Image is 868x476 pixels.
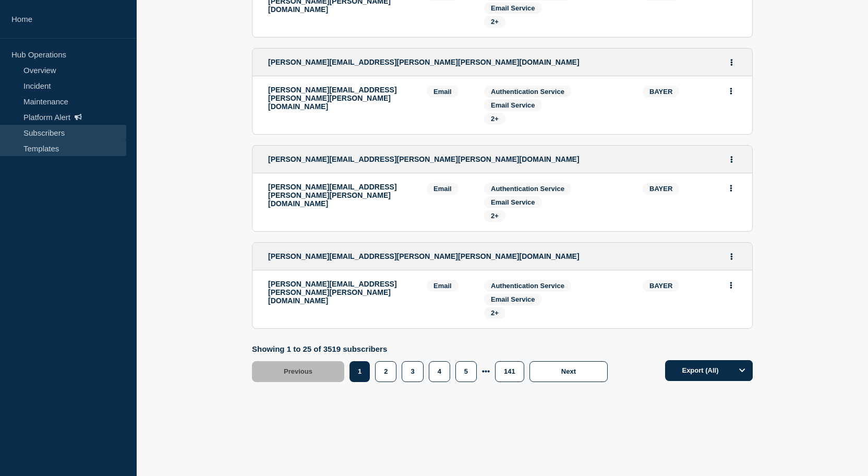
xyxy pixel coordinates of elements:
[491,88,564,96] span: Authentication Service
[491,282,564,290] span: Authentication Service
[643,183,679,195] span: BAYER
[268,183,411,208] p: [PERSON_NAME][EMAIL_ADDRESS][PERSON_NAME][PERSON_NAME][DOMAIN_NAME]
[268,86,411,111] p: [PERSON_NAME][EMAIL_ADDRESS][PERSON_NAME][PERSON_NAME][DOMAIN_NAME]
[427,86,459,98] span: Email
[725,54,738,70] button: Actions
[725,277,738,293] button: Actions
[491,309,499,317] span: 2+
[491,295,535,303] span: Email Service
[725,248,738,265] button: Actions
[268,280,411,305] p: [PERSON_NAME][EMAIL_ADDRESS][PERSON_NAME][PERSON_NAME][DOMAIN_NAME]
[455,361,477,382] button: 5
[427,183,459,195] span: Email
[561,367,576,375] span: Next
[268,58,580,66] span: [PERSON_NAME][EMAIL_ADDRESS][PERSON_NAME][PERSON_NAME][DOMAIN_NAME]
[529,361,608,382] button: Next
[725,83,738,99] button: Actions
[284,367,312,375] span: Previous
[491,115,499,123] span: 2+
[429,361,450,382] button: 4
[491,4,535,12] span: Email Service
[665,360,753,381] button: Export (All)
[402,361,423,382] button: 3
[491,18,499,26] span: 2+
[268,155,580,163] span: [PERSON_NAME][EMAIL_ADDRESS][PERSON_NAME][PERSON_NAME][DOMAIN_NAME]
[375,361,396,382] button: 2
[491,185,564,193] span: Authentication Service
[491,198,535,206] span: Email Service
[252,361,344,382] button: Previous
[732,360,753,381] button: Options
[643,280,679,292] span: BAYER
[725,180,738,196] button: Actions
[427,280,459,292] span: Email
[491,212,499,220] span: 2+
[268,252,580,260] span: [PERSON_NAME][EMAIL_ADDRESS][PERSON_NAME][PERSON_NAME][DOMAIN_NAME]
[725,151,738,168] button: Actions
[491,101,535,109] span: Email Service
[349,361,370,382] button: 1
[252,344,613,353] p: Showing 1 to 25 of 3519 subscribers
[495,361,524,382] button: 141
[643,86,679,98] span: BAYER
